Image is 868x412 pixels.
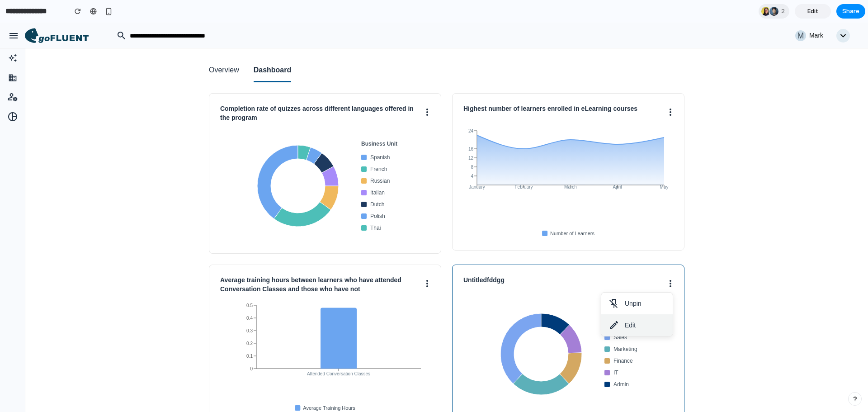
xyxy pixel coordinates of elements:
[795,4,831,19] a: Edit
[759,4,789,19] div: 2
[807,7,818,16] span: Edit
[842,7,859,16] span: Share
[836,4,865,19] button: Share
[781,7,788,16] span: 2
